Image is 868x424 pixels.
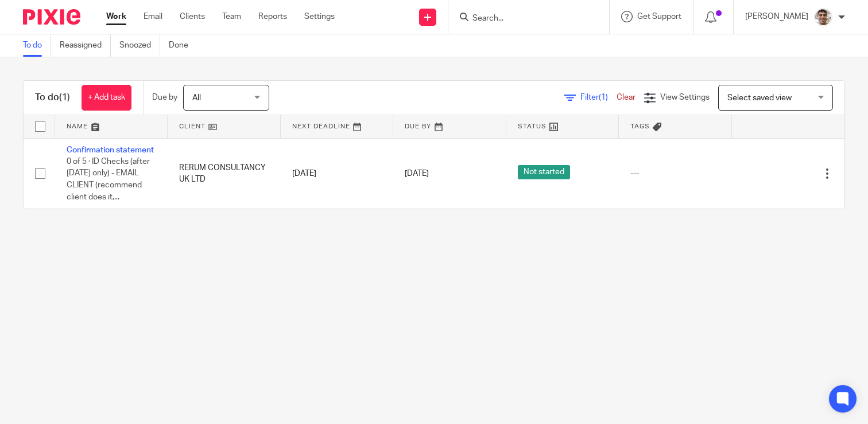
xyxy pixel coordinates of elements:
a: Work [106,11,126,22]
a: To do [23,34,51,57]
p: Due by [152,92,177,103]
td: [DATE] [281,138,393,209]
a: Reassigned [60,34,111,57]
span: (1) [59,93,70,102]
span: Filter [580,93,617,101]
a: Team [222,11,241,22]
span: [DATE] [405,170,429,178]
input: Search [471,14,575,24]
td: RERUM CONSULTANCY UK LTD [168,138,280,209]
span: 0 of 5 · ID Checks (after [DATE] only) - EMAIL CLIENT (recommend client does it,... [67,158,150,201]
a: Settings [304,11,335,22]
span: Tags [630,123,650,129]
span: Get Support [637,13,681,21]
a: Reports [258,11,287,22]
span: Select saved view [727,94,792,102]
h1: To do [35,92,70,104]
a: Clear [617,93,635,101]
span: (1) [599,93,608,101]
img: Pixie [23,9,80,25]
a: Email [144,11,162,22]
a: Done [169,34,197,57]
a: Clients [180,11,205,22]
p: [PERSON_NAME] [745,11,808,22]
a: Snoozed [119,34,160,57]
div: --- [630,168,720,179]
span: View Settings [660,93,710,101]
img: PXL_20240409_141816916.jpg [814,8,832,26]
span: All [192,94,201,102]
span: Not started [518,165,570,179]
a: + Add task [82,85,131,111]
a: Confirmation statement [67,146,154,154]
